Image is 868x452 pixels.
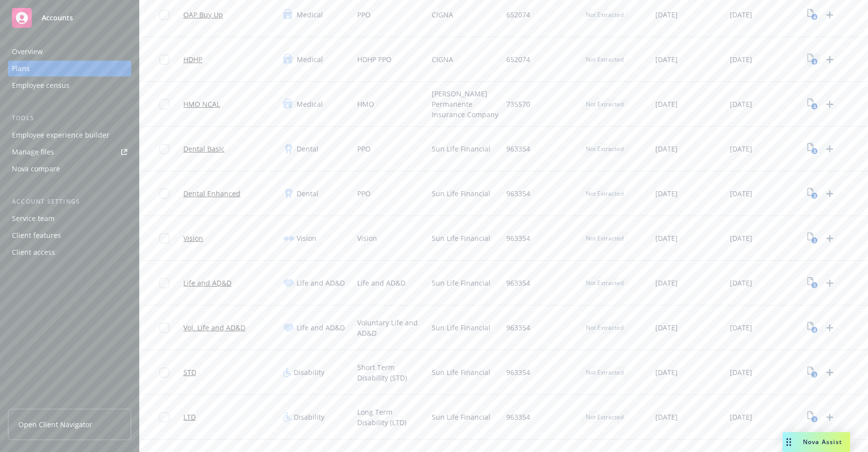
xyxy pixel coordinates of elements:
a: Dental Basic [183,144,225,154]
a: View Plan Documents [804,7,820,23]
text: 3 [813,237,815,244]
span: [DATE] [730,188,752,199]
a: HMO NCAL [183,99,220,109]
span: Sun Life Financial [432,188,490,199]
span: Disability [294,367,324,377]
div: Overview [12,44,43,60]
input: Toggle Row Selected [159,10,169,20]
span: [DATE] [730,278,752,288]
span: 963354 [506,144,530,154]
input: Toggle Row Selected [159,55,169,65]
span: 963354 [506,233,530,243]
a: Plans [8,61,131,76]
a: Upload Plan Documents [822,275,838,291]
a: Client access [8,244,131,260]
span: [DATE] [655,9,678,20]
text: 3 [813,282,815,289]
a: Upload Plan Documents [822,186,838,202]
span: [DATE] [655,54,678,65]
span: HMO [357,99,374,109]
span: 963354 [506,322,530,333]
a: Upload Plan Documents [822,409,838,425]
a: Upload Plan Documents [822,141,838,157]
text: 3 [813,416,815,423]
span: [DATE] [730,144,752,154]
span: [DATE] [730,412,752,422]
span: Dental [297,188,318,199]
text: 4 [813,14,815,20]
div: Plans [12,61,30,76]
input: Toggle Row Selected [159,323,169,333]
span: Life and AD&D [357,278,405,288]
span: Sun Life Financial [432,367,490,377]
text: 4 [813,327,815,333]
span: HDHP PPO [357,54,392,65]
span: PPO [357,188,371,199]
span: [DATE] [655,188,678,199]
a: Client features [8,227,131,243]
span: 735570 [506,99,530,109]
span: [DATE] [655,99,678,109]
span: PPO [357,9,371,20]
span: 963354 [506,188,530,199]
a: Upload Plan Documents [822,96,838,112]
span: Medical [297,54,323,65]
a: Upload Plan Documents [822,7,838,23]
span: PPO [357,144,371,154]
span: [DATE] [730,322,752,333]
div: Employee census [12,77,70,93]
div: Not Extracted [581,8,629,21]
a: View Plan Documents [804,96,820,112]
span: [DATE] [730,99,752,109]
span: Sun Life Financial [432,322,490,333]
input: Toggle Row Selected [159,278,169,288]
span: CIGNA [432,9,453,20]
span: Medical [297,99,323,109]
input: Toggle Row Selected [159,144,169,154]
span: 963354 [506,367,530,377]
a: HDHP [183,54,202,65]
a: LTD [183,412,196,422]
div: Not Extracted [581,143,629,155]
text: 3 [813,193,815,199]
div: Not Extracted [581,98,629,110]
div: Client features [12,227,61,243]
div: Not Extracted [581,321,629,334]
span: [DATE] [655,278,678,288]
div: Drag to move [783,432,795,452]
a: View Plan Documents [804,141,820,157]
span: CIGNA [432,54,453,65]
a: View Plan Documents [804,52,820,68]
input: Toggle Row Selected [159,412,169,422]
span: Voluntary Life and AD&D [357,317,424,338]
button: Nova Assist [783,432,850,452]
span: Disability [294,412,324,422]
span: [DATE] [655,233,678,243]
a: Service team [8,211,131,226]
a: View Plan Documents [804,409,820,425]
input: Toggle Row Selected [159,189,169,199]
span: [DATE] [655,367,678,377]
span: Open Client Navigator [18,419,92,430]
span: [DATE] [730,54,752,65]
a: Overview [8,44,131,60]
span: [DATE] [655,412,678,422]
a: View Plan Documents [804,230,820,246]
div: Not Extracted [581,232,629,244]
div: Nova compare [12,161,60,177]
span: [DATE] [655,144,678,154]
a: Employee census [8,77,131,93]
a: View Plan Documents [804,275,820,291]
a: Dental Enhanced [183,188,240,199]
div: Not Extracted [581,277,629,289]
a: Employee experience builder [8,127,131,143]
a: Upload Plan Documents [822,365,838,380]
span: Accounts [42,14,73,22]
span: 652074 [506,9,530,20]
a: Life and AD&D [183,278,232,288]
a: Vol. Life and AD&D [183,322,245,333]
div: Account settings [8,197,131,207]
a: Upload Plan Documents [822,230,838,246]
span: [DATE] [730,367,752,377]
text: 3 [813,148,815,154]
